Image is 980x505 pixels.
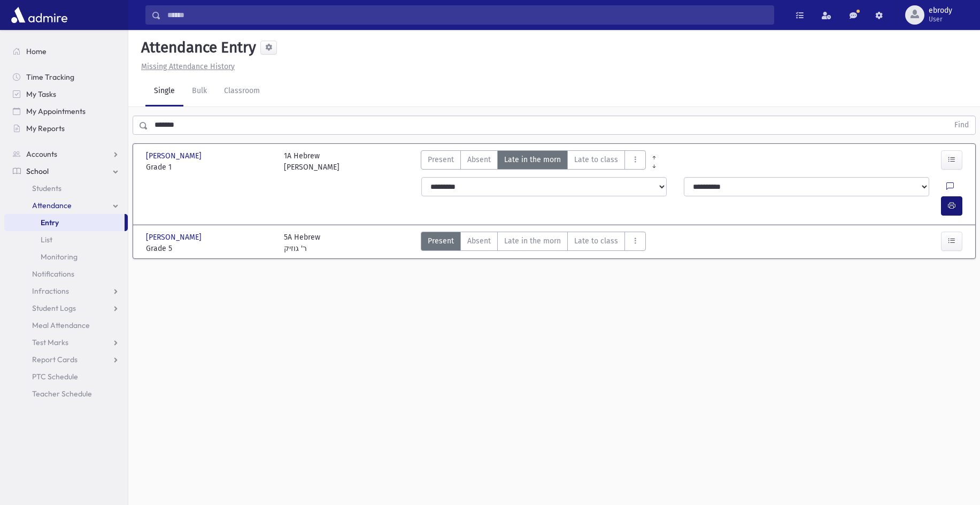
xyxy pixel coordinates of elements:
span: ebrody [929,6,952,15]
a: Accounts [4,146,128,163]
a: Attendance [4,197,128,214]
span: School [26,166,49,176]
span: Notifications [32,269,74,279]
a: PTC Schedule [4,368,128,385]
a: My Appointments [4,103,128,120]
span: Present [428,235,454,247]
span: Infractions [32,286,69,296]
span: Absent [467,154,491,165]
u: Missing Attendance History [141,62,235,71]
span: Accounts [26,149,57,159]
span: My Tasks [26,89,56,99]
h5: Attendance Entry [137,39,256,57]
span: Meal Attendance [32,320,90,330]
span: Attendance [32,201,72,210]
div: AttTypes [421,232,646,254]
div: 1A Hebrew [PERSON_NAME] [284,150,339,173]
span: Student Logs [32,303,76,313]
span: Test Marks [32,338,68,347]
span: My Appointments [26,106,86,116]
span: Entry [41,218,59,227]
span: PTC Schedule [32,372,78,381]
span: Monitoring [41,252,78,262]
button: Find [948,116,975,134]
a: School [4,163,128,180]
a: Teacher Schedule [4,385,128,402]
input: Search [161,5,774,25]
span: Time Tracking [26,72,74,82]
a: Report Cards [4,351,128,368]
a: Test Marks [4,334,128,351]
a: My Reports [4,120,128,137]
span: Late to class [574,235,618,247]
div: 5A Hebrew ר' גוזיק [284,232,320,254]
span: Late to class [574,154,618,165]
a: Home [4,43,128,60]
div: AttTypes [421,150,646,173]
span: My Reports [26,124,65,133]
a: Students [4,180,128,197]
span: Teacher Schedule [32,389,92,399]
span: User [929,15,952,24]
span: [PERSON_NAME] [146,232,204,243]
span: Late in the morn [504,235,561,247]
a: Entry [4,214,125,231]
a: List [4,231,128,248]
a: Infractions [4,282,128,300]
span: Grade 5 [146,243,273,254]
span: [PERSON_NAME] [146,150,204,162]
span: Present [428,154,454,165]
a: Meal Attendance [4,317,128,334]
span: Late in the morn [504,154,561,165]
a: Student Logs [4,300,128,317]
span: Absent [467,235,491,247]
a: Time Tracking [4,68,128,86]
a: My Tasks [4,86,128,103]
span: List [41,235,52,244]
a: Missing Attendance History [137,62,235,71]
span: Students [32,183,61,193]
a: Single [145,76,183,106]
a: Monitoring [4,248,128,265]
img: AdmirePro [9,4,70,26]
span: Report Cards [32,355,78,364]
a: Classroom [215,76,268,106]
a: Notifications [4,265,128,282]
span: Home [26,47,47,56]
a: Bulk [183,76,215,106]
span: Grade 1 [146,162,273,173]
